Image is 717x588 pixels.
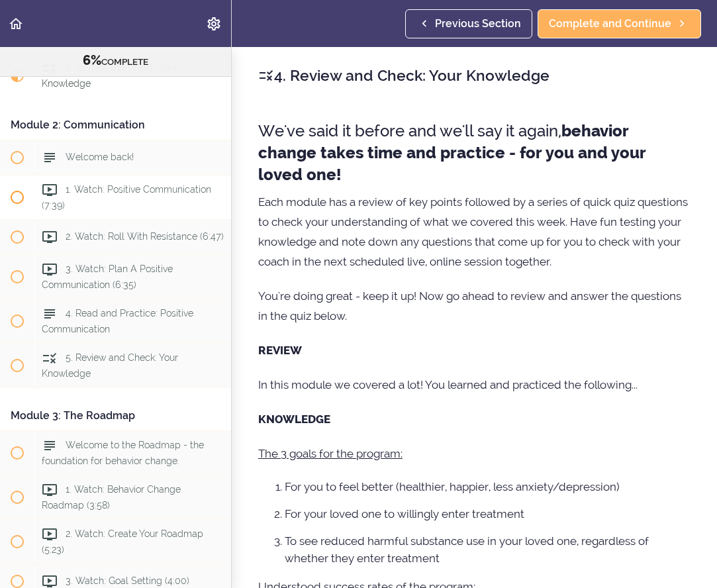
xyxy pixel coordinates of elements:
span: Previous Section [435,16,521,32]
span: For you to feel better (healthier, happier, less anxiety/depression) [285,480,620,493]
span: To see reduced harmful substance use in your loved one, regardless of whether they enter treatment [285,534,649,565]
div: COMPLETE [17,52,215,70]
span: 3. Watch: Goal Setting (4:00) [66,575,189,586]
span: 3. Watch: Plan A Positive Communication (6:35) [42,264,173,289]
strong: REVIEW [258,344,302,357]
span: 2. Watch: Create Your Roadmap (5:23) [42,528,203,554]
p: In this module we covered a lot! You learned and practiced the following... [258,375,691,395]
strong: behavior change takes time and practice - for you and your loved one! [258,121,646,184]
h2: 4. Review and Check: Your Knowledge [258,64,691,87]
span: 1. Watch: Positive Communication (7:39) [42,184,211,210]
span: 2. Watch: Roll With Resistance (6:47) [66,231,224,242]
p: You're doing great - keep it up! Now go ahead to review and answer the questions in the quiz below. [258,286,691,326]
span: 4. Read and Practice: Positive Communication [42,308,193,334]
strong: KNOWLEDGE [258,413,330,426]
u: The 3 goals for the program: [258,447,403,460]
a: Complete and Continue [538,9,701,38]
span: 1. Watch: Behavior Change Roadmap (3:58) [42,484,181,510]
span: 5. Review and Check: Your Knowledge [42,352,178,378]
span: Complete and Continue [549,16,671,32]
span: Welcome back! [66,152,134,162]
a: Previous Section [405,9,532,38]
h3: We've said it before and we'll say it again, [258,120,691,185]
span: For your loved one to willingly enter treatment [285,507,524,520]
span: Welcome to the Roadmap - the foundation for behavior change. [42,440,204,465]
span: 4. Review and Check: Your Knowledge [42,62,178,88]
span: 6% [83,52,101,68]
p: Each module has a review of key points followed by a series of quick quiz questions to check your... [258,192,691,271]
svg: Back to course curriculum [8,16,24,32]
svg: Settings Menu [206,16,222,32]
